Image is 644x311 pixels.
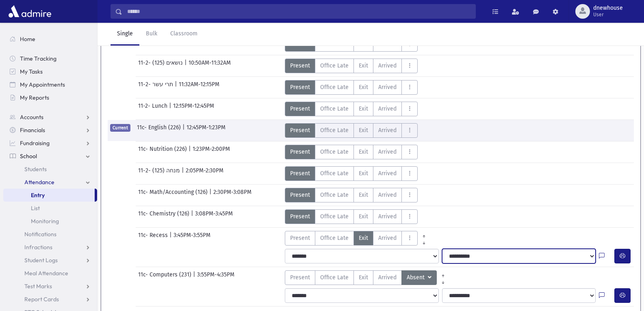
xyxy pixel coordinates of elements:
[285,102,418,116] div: AttTypes
[20,139,50,147] span: Fundraising
[3,215,97,228] a: Monitoring
[3,111,97,124] a: Accounts
[378,104,397,113] span: Arrived
[285,80,418,95] div: AttTypes
[191,209,195,224] span: |
[20,81,65,88] span: My Appointments
[320,273,349,282] span: Office Late
[285,209,418,224] div: AttTypes
[169,102,173,116] span: |
[285,145,418,159] div: AttTypes
[138,59,184,73] span: 11-2- נושאים (125)
[138,145,189,159] span: 11c- Nutrition (226)
[3,91,97,104] a: My Reports
[401,270,437,285] button: Absent
[186,166,223,181] span: 2:05PM-2:30PM
[359,169,368,178] span: Exit
[7,3,53,20] img: AdmirePro
[359,148,368,156] span: Exit
[20,113,43,121] span: Accounts
[3,228,97,241] a: Notifications
[285,188,418,202] div: AttTypes
[593,5,623,11] span: dnewhouse
[290,83,310,91] span: Present
[3,52,97,65] a: Time Tracking
[378,169,397,178] span: Arrived
[24,231,56,238] span: Notifications
[24,244,52,251] span: Infractions
[3,137,97,150] a: Fundraising
[3,78,97,91] a: My Appointments
[20,126,45,134] span: Financials
[320,191,349,199] span: Office Late
[3,33,97,46] a: Home
[3,254,97,267] a: Student Logs
[138,188,209,202] span: 11c- Math/Accounting (126)
[24,283,52,290] span: Test Marks
[24,270,68,277] span: Meal Attendance
[290,191,310,199] span: Present
[378,148,397,156] span: Arrived
[20,68,43,75] span: My Tasks
[138,102,169,116] span: 11-2- Lunch
[3,65,97,78] a: My Tasks
[290,273,310,282] span: Present
[137,123,182,138] span: 11c- English (226)
[320,169,349,178] span: Office Late
[193,145,230,159] span: 1:23PM-2:00PM
[359,191,368,199] span: Exit
[20,152,37,160] span: School
[138,231,169,246] span: 11c- Recess
[407,273,426,282] span: Absent
[3,189,95,202] a: Entry
[3,176,97,189] a: Attendance
[179,80,219,95] span: 11:32AM-12:15PM
[213,188,252,202] span: 2:30PM-3:08PM
[359,234,368,242] span: Exit
[285,270,449,285] div: AttTypes
[138,270,193,285] span: 11c- Computers (231)
[290,61,310,70] span: Present
[31,191,45,199] span: Entry
[186,123,226,138] span: 12:45PM-1:23PM
[3,241,97,254] a: Infractions
[139,23,164,46] a: Bulk
[195,209,233,224] span: 3:08PM-3:45PM
[24,178,54,186] span: Attendance
[111,23,139,46] a: Single
[290,126,310,135] span: Present
[285,123,418,138] div: AttTypes
[182,123,186,138] span: |
[184,59,189,73] span: |
[20,35,35,43] span: Home
[378,126,397,135] span: Arrived
[182,166,186,181] span: |
[378,61,397,70] span: Arrived
[3,293,97,306] a: Report Cards
[3,267,97,280] a: Meal Attendance
[290,212,310,221] span: Present
[138,209,191,224] span: 11c- Chemistry (126)
[290,104,310,113] span: Present
[320,83,349,91] span: Office Late
[175,80,179,95] span: |
[378,212,397,221] span: Arrived
[359,104,368,113] span: Exit
[138,166,182,181] span: 11-2- מנחה (125)
[359,83,368,91] span: Exit
[320,212,349,221] span: Office Late
[320,234,349,242] span: Office Late
[359,61,368,70] span: Exit
[173,102,214,116] span: 12:15PM-12:45PM
[593,11,623,18] span: User
[31,204,40,212] span: List
[359,273,368,282] span: Exit
[31,217,59,225] span: Monitoring
[3,124,97,137] a: Financials
[285,166,418,181] div: AttTypes
[197,270,234,285] span: 3:55PM-4:35PM
[320,61,349,70] span: Office Late
[378,191,397,199] span: Arrived
[285,231,430,246] div: AttTypes
[20,55,56,62] span: Time Tracking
